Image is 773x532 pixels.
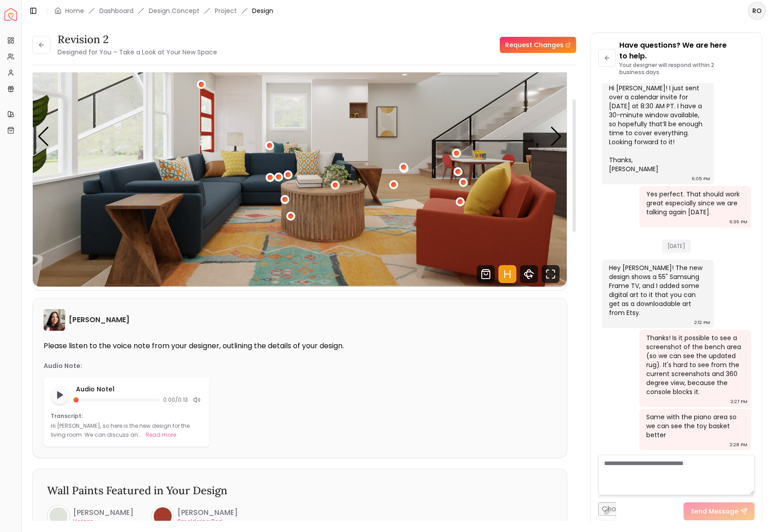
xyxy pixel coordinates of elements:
[646,333,742,396] div: Thanks! Is it possible to see a screenshot of the bench area (so we can see the updated rug). It'...
[163,396,188,403] span: 0:00 / 0:13
[51,386,69,404] button: Play audio note
[662,239,691,253] span: [DATE]
[58,32,217,47] h3: Revision 2
[520,265,538,283] svg: 360 View
[51,412,202,420] p: Transcript:
[692,174,710,183] div: 6:05 PM
[99,6,133,15] a: Dashboard
[47,505,133,528] a: [PERSON_NAME]Horizon
[609,84,705,173] div: Hi [PERSON_NAME]! I just sent over a calendar invite for [DATE] at 8:30 AM PT. I have a 30-minute...
[730,440,747,449] div: 2:28 PM
[151,505,238,528] a: [PERSON_NAME]Smoldering Red
[4,8,17,21] a: Spacejoy
[58,48,217,57] small: Designed for You – Take a Look at Your New Space
[500,37,576,53] a: Request Changes
[65,6,84,15] a: Home
[694,318,710,327] div: 2:12 PM
[44,361,82,370] p: Audio Note:
[149,6,200,15] li: Design Concept
[51,422,190,439] p: Hi [PERSON_NAME], so here is the new design for the living room. We can discuss an...
[178,518,238,525] p: Smoldering Red
[731,397,747,406] div: 2:27 PM
[619,40,755,62] p: Have questions? We are here to help.
[76,385,202,394] p: Audio Note 1
[252,6,273,15] span: Design
[178,507,238,518] h6: [PERSON_NAME]
[4,8,17,21] img: Spacejoy Logo
[146,430,176,439] button: Read more
[73,518,133,525] p: Horizon
[37,127,49,146] div: Previous slide
[215,6,237,15] a: Project
[47,483,552,498] h3: Wall Paints Featured in Your Design
[748,2,766,20] button: RO
[44,341,556,350] p: Please listen to the voice note from your designer, outlining the details of your design.
[191,395,202,405] div: Mute audio
[550,127,562,146] div: Next slide
[44,309,65,331] img: Maria Castillero
[646,412,742,439] div: Same with the piano area so we can see the toy basket better
[54,6,273,15] nav: breadcrumb
[498,265,516,283] svg: Hotspots Toggle
[69,315,129,325] h6: [PERSON_NAME]
[73,507,133,518] h6: [PERSON_NAME]
[542,265,560,283] svg: Fullscreen
[619,62,755,76] p: Your designer will respond within 2 business days.
[609,263,705,317] div: Hey [PERSON_NAME]! The new design shows a 55" Samsung Frame TV, and I added some digital art to i...
[729,217,747,226] div: 6:36 PM
[477,265,495,283] svg: Shop Products from this design
[749,3,765,19] span: RO
[646,190,742,217] div: Yes perfect. That should work great especially since we are talking again [DATE].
